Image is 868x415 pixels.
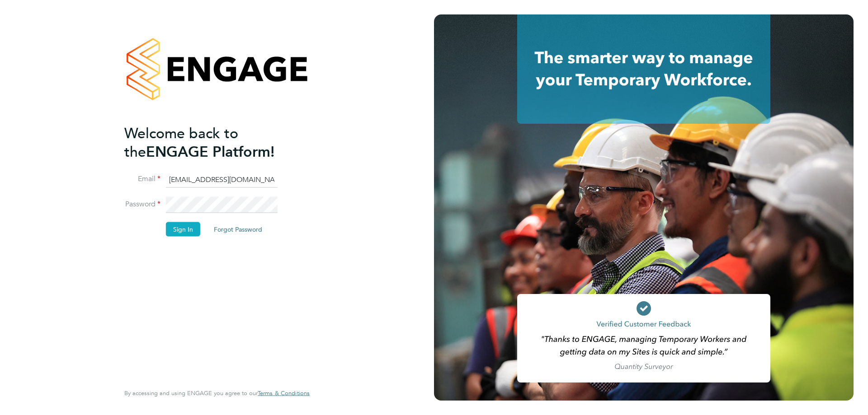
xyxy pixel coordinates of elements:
button: Sign In [166,222,200,237]
h2: ENGAGE Platform! [124,124,301,161]
span: Welcome back to the [124,124,238,160]
input: Enter your work email... [166,172,278,188]
span: By accessing and using ENGAGE you agree to our [124,389,310,397]
a: Terms & Conditions [258,390,310,397]
button: Forgot Password [207,222,269,237]
span: Terms & Conditions [258,389,310,397]
label: Password [124,200,160,209]
label: Email [124,174,160,184]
